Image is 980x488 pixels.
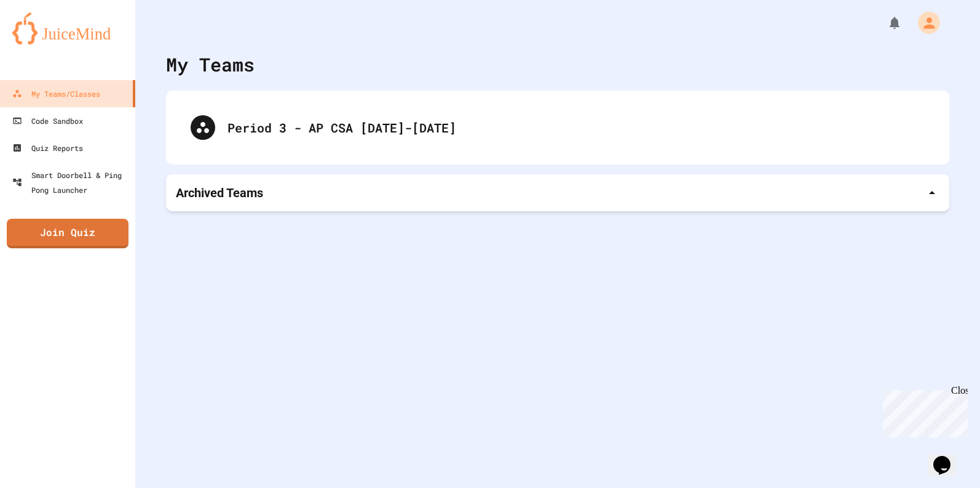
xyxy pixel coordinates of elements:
a: Join Quiz [7,219,128,248]
div: Chat with us now!Close [5,5,85,78]
div: Smart Doorbell & Ping Pong Launcher [12,168,130,197]
div: My Account [905,9,943,37]
div: Period 3 - AP CSA [DATE]-[DATE] [178,103,937,152]
div: My Teams/Classes [12,86,100,101]
div: My Notifications [864,12,905,33]
iframe: chat widget [928,439,968,476]
div: Code Sandbox [12,113,83,128]
div: Period 3 - AP CSA [DATE]-[DATE] [227,118,925,137]
div: Quiz Reports [12,140,83,155]
img: logo-orange.svg [12,12,123,44]
p: Archived Teams [176,184,263,201]
iframe: chat widget [878,385,968,437]
div: My Teams [166,51,255,78]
